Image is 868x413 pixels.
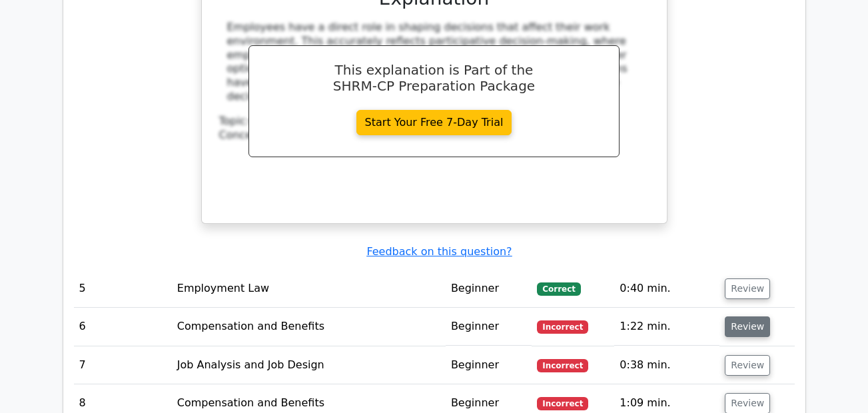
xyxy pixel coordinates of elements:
span: Correct [537,282,580,296]
a: Start Your Free 7-Day Trial [356,110,512,135]
a: Feedback on this question? [366,245,512,258]
td: Beginner [446,308,532,346]
span: Incorrect [537,397,588,410]
td: Employment Law [172,270,446,308]
td: 6 [74,308,172,346]
div: Concept: [219,129,650,143]
td: Compensation and Benefits [172,308,446,346]
button: Review [725,355,770,376]
div: Employees have a direct role in shaping decisions that affect their work environment. This accura... [227,21,642,104]
span: Incorrect [537,359,588,372]
button: Review [725,316,770,337]
td: 1:22 min. [614,308,719,346]
td: 5 [74,270,172,308]
td: 7 [74,346,172,384]
button: Review [725,278,770,299]
td: Beginner [446,346,532,384]
div: Topic: [219,115,650,129]
td: Job Analysis and Job Design [172,346,446,384]
td: 0:40 min. [614,270,719,308]
span: Incorrect [537,320,588,334]
td: Beginner [446,270,532,308]
td: 0:38 min. [614,346,719,384]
